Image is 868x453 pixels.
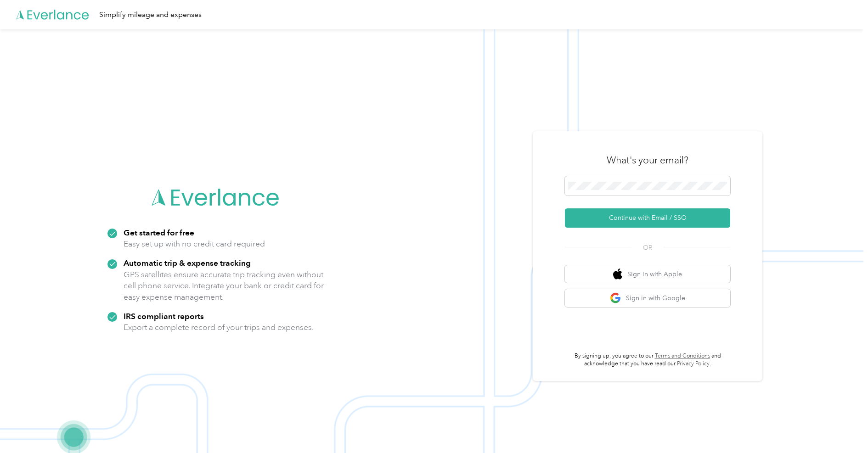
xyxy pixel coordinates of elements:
[124,269,324,303] p: GPS satellites ensure accurate trip tracking even without cell phone service. Integrate your bank...
[631,243,664,252] span: OR
[565,289,730,307] button: google logoSign in with Google
[124,238,265,250] p: Easy set up with no credit card required
[565,265,730,283] button: apple logoSign in with Apple
[613,268,622,280] img: apple logo
[124,322,314,333] p: Export a complete record of your trips and expenses.
[124,258,251,268] strong: Automatic trip & expense tracking
[99,9,202,21] div: Simplify mileage and expenses
[607,154,688,167] h3: What's your email?
[124,228,194,237] strong: Get started for free
[124,311,204,321] strong: IRS compliant reports
[565,352,730,368] p: By signing up, you agree to our and acknowledge that you have read our .
[565,208,730,228] button: Continue with Email / SSO
[817,402,868,453] iframe: Everlance-gr Chat Button Frame
[677,360,710,367] a: Privacy Policy
[655,352,710,359] a: Terms and Conditions
[610,292,621,304] img: google logo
